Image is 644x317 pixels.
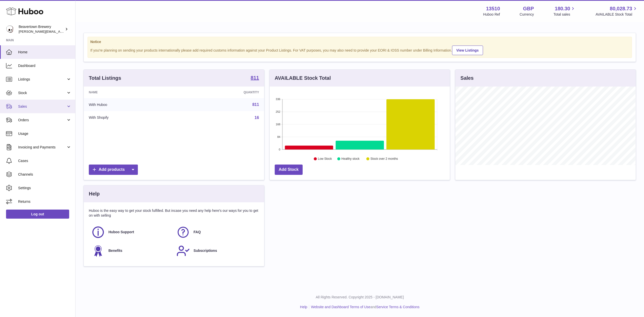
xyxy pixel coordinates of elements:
a: 180.30 Total sales [553,5,576,17]
th: Name [84,87,181,98]
li: and [309,305,419,309]
span: 80,028.73 [610,5,632,12]
text: Stock over 2 months [371,157,398,161]
span: Cases [18,158,71,163]
a: View Listings [452,46,483,55]
strong: 811 [251,75,259,80]
text: 336 [276,98,280,101]
a: Add Stock [275,165,303,175]
a: Huboo Support [91,225,171,239]
div: Huboo Ref [483,12,500,17]
strong: 13510 [486,5,500,12]
span: Invoicing and Payments [18,145,66,150]
a: Add products [89,165,138,175]
span: Channels [18,172,71,177]
a: FAQ [176,225,256,239]
span: Returns [18,199,71,204]
th: Quantity [181,87,264,98]
span: Orders [18,118,66,123]
text: 84 [277,135,280,138]
a: Help [300,305,307,309]
div: If you're planning on sending your products internationally please add required customs informati... [90,45,629,55]
h3: Help [89,190,100,197]
a: 16 [255,115,259,120]
h3: AVAILABLE Stock Total [275,75,331,82]
div: Beavertown Brewery [19,24,64,34]
text: 0 [279,148,280,151]
div: Currency [520,12,534,17]
strong: GBP [523,5,534,12]
span: [PERSON_NAME][EMAIL_ADDRESS][PERSON_NAME][DOMAIN_NAME] [19,29,128,33]
a: Log out [6,210,69,219]
td: With Huboo [84,98,181,111]
a: 80,028.73 AVAILABLE Stock Total [595,5,638,17]
span: Settings [18,186,71,190]
p: All Rights Reserved. Copyright 2025 - [DOMAIN_NAME] [79,295,640,300]
span: Total sales [553,12,576,17]
strong: Notice [90,39,629,44]
h3: Total Listings [89,75,121,82]
a: Website and Dashboard Terms of Use [311,305,370,309]
span: Sales [18,104,66,109]
span: AVAILABLE Stock Total [595,12,638,17]
a: Subscriptions [176,244,256,258]
text: 252 [276,110,280,113]
span: Home [18,50,71,55]
span: Benefits [108,248,122,253]
h3: Sales [460,75,473,82]
span: Stock [18,91,66,95]
text: Low Stock [318,157,332,161]
span: Listings [18,77,66,82]
a: Benefits [91,244,171,258]
span: Subscriptions [193,248,217,253]
text: 168 [276,123,280,126]
a: Service Terms & Conditions [376,305,420,309]
span: Dashboard [18,63,71,68]
span: Usage [18,131,71,136]
p: Huboo is the easy way to get your stock fulfilled. But incase you need any help here's our ways f... [89,208,259,218]
a: 811 [252,102,259,107]
span: 180.30 [555,5,570,12]
img: Matthew.McCormack@beavertownbrewery.co.uk [6,25,14,33]
td: With Shopify [84,111,181,124]
text: Healthy stock [341,157,360,161]
a: 811 [251,75,259,81]
span: FAQ [193,230,201,234]
span: Huboo Support [108,230,134,234]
